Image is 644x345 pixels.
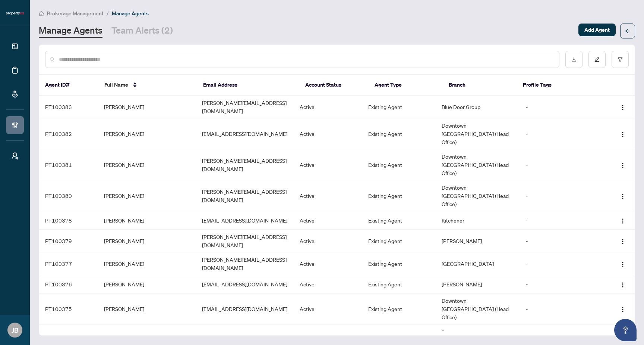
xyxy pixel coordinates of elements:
[294,230,362,252] td: Active
[584,24,610,36] span: Add Agent
[443,75,517,96] th: Branch
[617,159,629,171] button: Logo
[436,96,520,118] td: Blue Door Group
[520,252,603,275] td: -
[436,230,520,252] td: [PERSON_NAME]
[39,75,98,96] th: Agent ID#
[362,252,436,275] td: Existing Agent
[98,180,196,211] td: [PERSON_NAME]
[6,11,24,16] img: logo
[112,10,149,17] span: Manage Agents
[612,51,629,68] button: filter
[294,118,362,149] td: Active
[520,96,603,118] td: -
[362,180,436,211] td: Existing Agent
[39,118,98,149] td: PT100382
[436,252,520,275] td: [GEOGRAPHIC_DATA]
[588,51,606,68] button: edit
[107,9,109,18] li: /
[196,252,294,275] td: [PERSON_NAME][EMAIL_ADDRESS][DOMAIN_NAME]
[39,252,98,275] td: PT100377
[98,252,196,275] td: [PERSON_NAME]
[362,96,436,118] td: Existing Agent
[614,319,637,341] button: Open asap
[520,275,603,293] td: -
[294,275,362,293] td: Active
[39,96,98,118] td: PT100383
[196,211,294,230] td: [EMAIL_ADDRESS][DOMAIN_NAME]
[520,211,603,230] td: -
[39,180,98,211] td: PT100380
[520,180,603,211] td: -
[617,303,629,315] button: Logo
[39,11,44,16] span: home
[98,293,196,324] td: [PERSON_NAME]
[196,180,294,211] td: [PERSON_NAME][EMAIL_ADDRESS][DOMAIN_NAME]
[594,57,600,62] span: edit
[362,149,436,180] td: Existing Agent
[196,293,294,324] td: [EMAIL_ADDRESS][DOMAIN_NAME]
[39,149,98,180] td: PT100381
[47,10,104,17] span: Brokerage Management
[98,75,197,96] th: Full Name
[520,118,603,149] td: -
[625,28,630,34] span: arrow-left
[620,218,626,224] img: Logo
[617,235,629,247] button: Logo
[294,149,362,180] td: Active
[362,293,436,324] td: Existing Agent
[39,24,102,38] a: Manage Agents
[620,282,626,288] img: Logo
[11,152,19,160] span: user-switch
[362,230,436,252] td: Existing Agent
[520,293,603,324] td: -
[436,180,520,211] td: Downtown [GEOGRAPHIC_DATA] (Head Office)
[617,128,629,140] button: Logo
[196,149,294,180] td: [PERSON_NAME][EMAIL_ADDRESS][DOMAIN_NAME]
[578,24,616,36] button: Add Agent
[362,275,436,293] td: Existing Agent
[436,211,520,230] td: Kitchener
[39,293,98,324] td: PT100375
[39,211,98,230] td: PT100378
[196,118,294,149] td: [EMAIL_ADDRESS][DOMAIN_NAME]
[39,275,98,293] td: PT100376
[620,261,626,267] img: Logo
[39,230,98,252] td: PT100379
[436,293,520,324] td: Downtown [GEOGRAPHIC_DATA] (Head Office)
[196,230,294,252] td: [PERSON_NAME][EMAIL_ADDRESS][DOMAIN_NAME]
[98,149,196,180] td: [PERSON_NAME]
[436,118,520,149] td: Downtown [GEOGRAPHIC_DATA] (Head Office)
[620,239,626,245] img: Logo
[196,96,294,118] td: [PERSON_NAME][EMAIL_ADDRESS][DOMAIN_NAME]
[98,230,196,252] td: [PERSON_NAME]
[294,211,362,230] td: Active
[294,96,362,118] td: Active
[620,193,626,199] img: Logo
[294,180,362,211] td: Active
[98,96,196,118] td: [PERSON_NAME]
[98,275,196,293] td: [PERSON_NAME]
[620,105,626,111] img: Logo
[197,75,299,96] th: Email Address
[362,211,436,230] td: Existing Agent
[436,275,520,293] td: [PERSON_NAME]
[620,162,626,168] img: Logo
[620,131,626,137] img: Logo
[617,101,629,113] button: Logo
[517,75,601,96] th: Profile Tags
[520,230,603,252] td: -
[299,75,369,96] th: Account Status
[520,149,603,180] td: -
[12,325,19,335] span: JB
[617,258,629,270] button: Logo
[620,307,626,313] img: Logo
[617,214,629,226] button: Logo
[111,24,173,38] a: Team Alerts (2)
[565,51,583,68] button: download
[571,57,577,62] span: download
[617,278,629,290] button: Logo
[369,75,443,96] th: Agent Type
[98,118,196,149] td: [PERSON_NAME]
[196,275,294,293] td: [EMAIL_ADDRESS][DOMAIN_NAME]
